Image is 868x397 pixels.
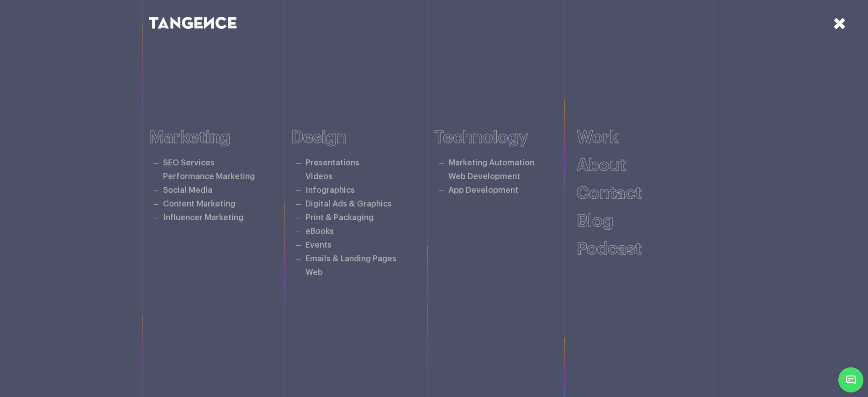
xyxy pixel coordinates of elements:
[305,200,392,208] a: Digital Ads & Graphics
[305,214,374,222] a: Print & Packaging
[434,128,577,147] h6: Technology
[577,129,619,146] a: Work
[305,241,331,249] a: Events
[448,173,520,180] a: Web Development
[163,214,243,222] a: Influencer Marketing
[448,159,534,167] a: Marketing Automation
[149,128,292,147] h6: Marketing
[163,186,212,194] a: Social Media
[163,173,255,180] a: Performance Marketing
[305,173,332,180] a: Videos
[838,367,863,392] span: Chat Widget
[577,157,626,174] a: About
[448,186,518,194] a: App Development
[305,186,355,194] a: Infographics
[577,185,642,202] a: Contact
[577,241,642,258] a: Podcast
[305,159,359,167] a: Presentations
[577,213,613,230] a: Blog
[163,200,235,208] a: Content Marketing
[291,128,434,147] h6: Design
[305,228,334,235] a: eBooks
[163,159,215,167] a: SEO Services
[305,269,323,276] a: Web
[305,255,396,263] a: Emails & Landing Pages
